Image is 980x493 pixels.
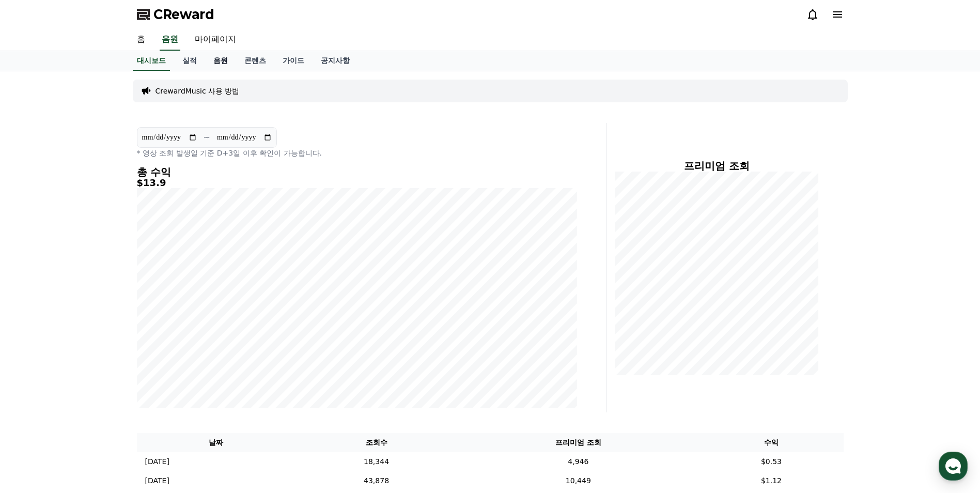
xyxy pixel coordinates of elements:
[699,471,843,490] td: $1.12
[295,471,458,490] td: 43,878
[68,328,133,353] a: 대화
[33,343,39,351] span: 홈
[699,433,843,452] th: 수익
[155,86,240,96] a: CrewardMusic 사용 방법
[145,475,169,486] p: [DATE]
[137,148,577,158] p: * 영상 조회 발생일 기준 D+3일 이후 확인이 가능합니다.
[137,178,577,188] h5: $13.9
[457,471,699,490] td: 10,449
[153,6,214,23] span: CReward
[204,131,210,144] p: ~
[137,433,295,452] th: 날짜
[133,328,198,353] a: 설정
[274,51,313,71] a: 가이드
[160,29,180,51] a: 음원
[313,51,358,71] a: 공지사항
[236,51,274,71] a: 콘텐츠
[295,433,458,452] th: 조회수
[137,6,214,23] a: CReward
[457,452,699,471] td: 4,946
[3,328,68,353] a: 홈
[160,343,172,351] span: 설정
[295,452,458,471] td: 18,344
[457,433,699,452] th: 프리미엄 조회
[174,51,205,71] a: 실적
[95,344,107,352] span: 대화
[205,51,236,71] a: 음원
[186,29,244,51] a: 마이페이지
[615,160,819,172] h4: 프리미엄 조회
[129,29,153,51] a: 홈
[145,456,169,467] p: [DATE]
[137,166,577,178] h4: 총 수익
[699,452,843,471] td: $0.53
[133,51,170,71] a: 대시보드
